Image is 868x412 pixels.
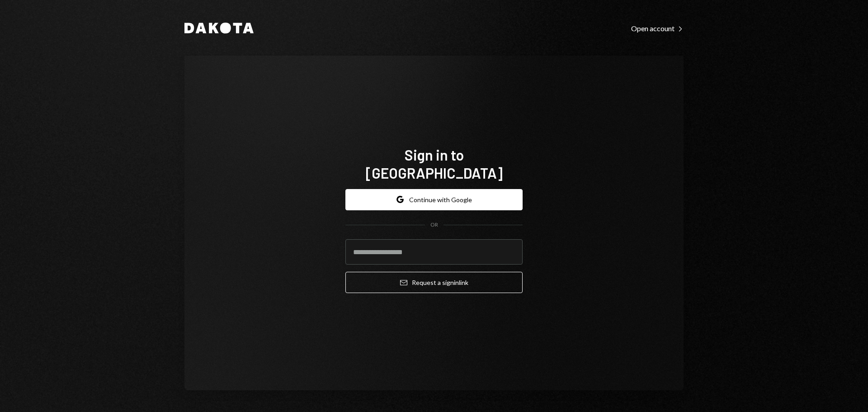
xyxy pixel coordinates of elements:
a: Open account [631,23,684,33]
button: Continue with Google [345,189,523,210]
button: Request a signinlink [345,272,523,293]
h1: Sign in to [GEOGRAPHIC_DATA] [345,146,523,182]
div: OR [430,221,438,229]
div: Open account [631,24,684,33]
